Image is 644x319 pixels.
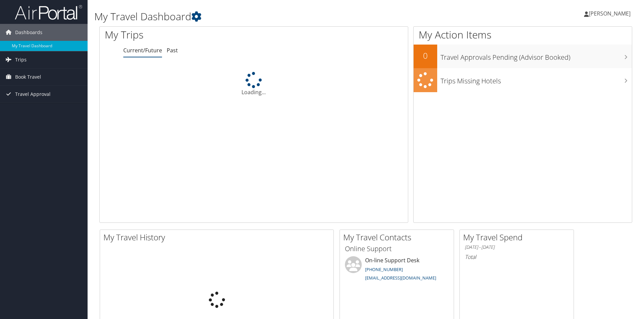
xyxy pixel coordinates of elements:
h2: 0 [414,50,437,61]
span: Book Travel [15,69,41,85]
span: Travel Approval [15,86,51,103]
span: Dashboards [15,24,42,41]
a: [PHONE_NUMBER] [365,266,403,272]
li: On-line Support Desk [342,256,452,284]
div: Loading... [100,72,408,96]
a: 0Travel Approvals Pending (Advisor Booked) [414,45,632,68]
h6: [DATE] - [DATE] [465,244,569,250]
a: Past [167,47,178,54]
h1: My Trips [105,28,275,42]
h3: Trips Missing Hotels [441,73,632,86]
a: [EMAIL_ADDRESS][DOMAIN_NAME] [365,275,436,281]
a: Current/Future [123,47,162,54]
h3: Travel Approvals Pending (Advisor Booked) [441,49,632,62]
h1: My Travel Dashboard [94,9,456,24]
a: Trips Missing Hotels [414,68,632,92]
h2: My Travel History [103,232,333,243]
span: [PERSON_NAME] [589,10,631,17]
h2: My Travel Contacts [343,232,454,243]
h1: My Action Items [414,28,632,42]
a: [PERSON_NAME] [584,3,637,24]
h2: My Travel Spend [463,232,574,243]
img: airportal-logo.png [15,4,82,20]
h6: Total [465,253,569,261]
h3: Online Support [345,244,449,254]
span: Trips [15,51,27,68]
